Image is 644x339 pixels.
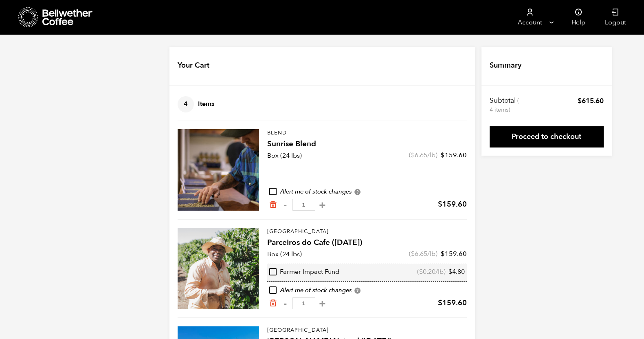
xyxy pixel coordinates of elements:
[441,249,467,258] bdi: 159.60
[448,267,465,276] bdi: 4.80
[441,151,445,160] span: $
[178,96,214,112] h4: Items
[411,249,415,258] span: $
[280,299,290,308] button: -
[269,200,277,209] a: Remove from cart
[441,151,467,160] bdi: 159.60
[267,228,467,236] p: [GEOGRAPHIC_DATA]
[267,139,467,150] h4: Sunrise Blend
[438,298,467,308] bdi: 159.60
[267,151,302,161] p: Box (24 lbs)
[578,96,582,106] span: $
[267,326,467,335] p: [GEOGRAPHIC_DATA]
[267,237,467,249] h4: Parceiros do Cafe ([DATE])
[438,298,442,308] span: $
[292,297,315,309] input: Qty
[448,267,452,276] span: $
[411,151,415,160] span: $
[267,129,467,137] p: Blend
[317,201,327,209] button: +
[411,151,427,160] bdi: 6.65
[438,199,442,209] span: $
[419,267,423,276] span: $
[411,249,427,258] bdi: 6.65
[438,199,467,209] bdi: 159.60
[292,199,315,211] input: Qty
[267,187,467,196] div: Alert me of stock changes
[267,249,302,259] p: Box (24 lbs)
[317,299,327,308] button: +
[419,267,435,276] bdi: 0.20
[409,151,437,160] span: ( /lb)
[417,268,446,277] span: ( /lb)
[267,286,467,295] div: Alert me of stock changes
[178,60,209,71] h4: Your Cart
[490,60,521,71] h4: Summary
[441,249,445,258] span: $
[269,299,277,308] a: Remove from cart
[490,96,520,114] th: Subtotal
[269,268,339,277] div: Farmer Impact Fund
[280,201,290,209] button: -
[178,96,194,112] span: 4
[490,126,604,147] a: Proceed to checkout
[409,249,437,258] span: ( /lb)
[578,96,604,106] bdi: 615.60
